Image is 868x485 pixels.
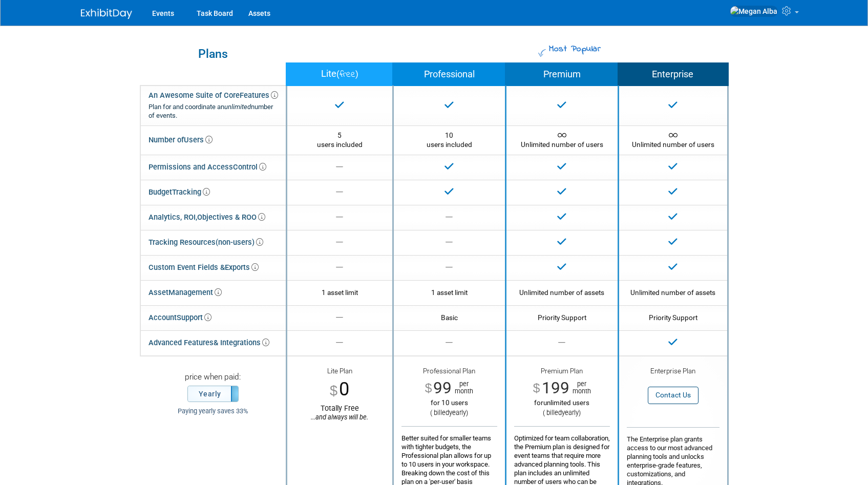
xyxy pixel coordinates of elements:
div: 5 users included [295,131,385,150]
th: Premium [505,63,618,86]
span: yearly [562,409,579,416]
th: Lite [286,63,393,86]
span: Unlimited number of users [521,131,603,149]
div: Unlimited number of assets [627,288,719,297]
div: ( billed ) [401,409,497,417]
div: Tracking Resources [149,235,263,250]
span: $ [533,382,540,395]
span: Control [233,162,266,172]
div: Lite Plan [295,367,385,377]
img: Most Popular [538,49,546,57]
span: $ [330,384,337,397]
div: ( billed ) [514,409,610,417]
div: Unlimited number of assets [514,288,610,297]
div: 10 users included [401,131,497,150]
span: Analytics, ROI, [149,213,197,222]
div: Number of [149,133,213,147]
span: 0 [339,378,349,400]
div: Basic [401,313,497,322]
span: Features [240,91,278,100]
div: for 10 users [401,398,497,407]
th: Professional [393,63,505,86]
span: (non-users) [216,238,263,247]
label: Yearly [188,386,238,402]
th: Enterprise [618,63,728,86]
div: An Awesome Suite of Core [149,91,278,120]
span: per month [452,381,473,395]
div: Advanced Features [149,335,269,350]
i: unlimited [224,103,251,111]
span: free [340,68,355,81]
div: Permissions and Access [149,160,266,175]
div: unlimited users [514,398,610,407]
div: price when paid: [148,372,278,386]
span: Management [168,288,222,297]
div: Plans [145,48,281,60]
img: ExhibitDay [81,9,132,19]
span: 199 [542,378,569,397]
div: Priority Support [627,313,719,322]
span: for [534,399,543,407]
span: ) [355,69,358,79]
div: Totally Free [295,404,385,421]
div: Custom Event Fields & [149,260,259,275]
div: Professional Plan [401,367,497,378]
div: Asset [149,285,222,300]
button: Contact Us [648,387,698,404]
span: Support [177,313,211,322]
div: Priority Support [514,313,610,322]
span: $ [425,382,432,395]
span: ( [336,69,340,79]
div: 1 asset limit [401,288,497,297]
span: Tracking [172,187,210,197]
span: Most Popular [547,43,601,56]
div: Budget [149,185,210,200]
div: Objectives & ROO [149,210,265,225]
span: Unlimited number of users [632,131,714,149]
div: ...and always will be. [295,413,385,421]
div: Premium Plan [514,367,610,378]
span: per month [569,381,591,395]
div: Enterprise Plan [627,367,719,377]
div: 1 asset limit [295,288,385,297]
div: Plan for and coordinate an number of events. [149,103,278,120]
div: Paying yearly saves 33% [148,407,278,416]
span: Users [184,135,213,144]
div: Account [149,310,211,325]
span: Exports [225,263,259,272]
span: 99 [433,378,452,397]
span: & Integrations [214,338,269,347]
img: Megan Alba [730,6,778,17]
span: yearly [449,409,466,416]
